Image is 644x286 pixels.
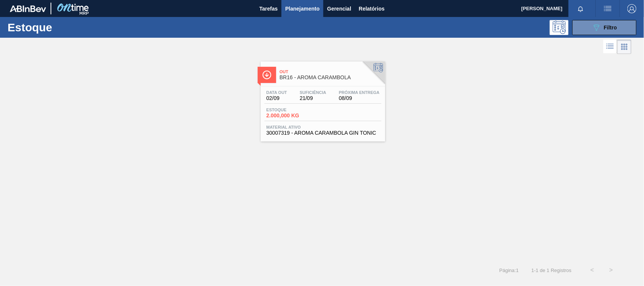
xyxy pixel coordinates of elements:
[327,4,351,13] span: Gerencial
[285,4,320,13] span: Planejamento
[617,40,632,54] div: Visão em Cards
[300,95,326,101] span: 21/09
[603,4,612,13] img: userActions
[500,268,519,273] span: Página : 1
[266,113,319,118] span: 2.000,000 KG
[255,56,389,141] a: ÍconeOutBR16 - AROMA CARAMBOLAData out02/09Suficiência21/09Próxima Entrega08/09Estoque2.000,000 K...
[266,108,319,112] span: Estoque
[262,70,272,80] img: Ícone
[339,95,380,101] span: 08/09
[266,125,380,129] span: Material ativo
[569,3,593,14] button: Notificações
[259,4,278,13] span: Tarefas
[572,20,636,35] button: Filtro
[603,40,617,54] div: Visão em Lista
[10,5,46,12] img: TNhmsLtSVTkK8tSr43FrP2fwEKptu5GPRR3wAAAABJRU5ErkJggg==
[359,4,384,13] span: Relatórios
[266,130,380,136] span: 30007319 - AROMA CARAMBOLA GIN TONIC
[583,261,602,280] button: <
[266,95,287,101] span: 02/09
[602,261,621,280] button: >
[266,90,287,95] span: Data out
[280,75,381,80] span: BR16 - AROMA CARAMBOLA
[300,90,326,95] span: Suficiência
[604,25,617,31] span: Filtro
[627,4,636,13] img: Logout
[550,20,569,35] div: Pogramando: nenhum usuário selecionado
[339,90,380,95] span: Próxima Entrega
[8,23,118,32] h1: Estoque
[530,268,572,273] span: 1 - 1 de 1 Registros
[280,69,381,74] span: Out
